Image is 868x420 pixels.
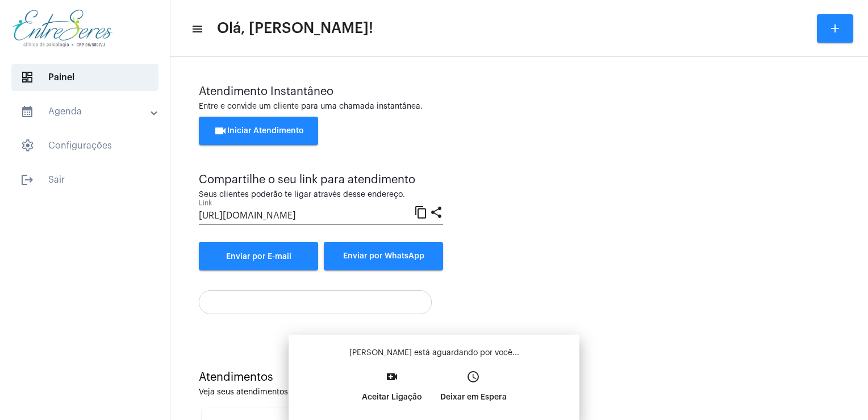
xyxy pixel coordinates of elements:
[199,371,840,384] div: Atendimentos
[414,205,428,219] mat-icon: content_copy
[11,166,158,193] span: Sair
[20,139,34,153] span: sidenav icon
[199,174,443,186] div: Compartilhe o seu link para atendimento
[440,387,507,407] p: Deixar em Espera
[343,252,424,260] span: Enviar por WhatsApp
[298,347,570,359] p: [PERSON_NAME] está aguardando por você...
[385,370,399,384] mat-icon: video_call
[20,105,34,118] mat-icon: sidenav icon
[199,85,840,98] div: Atendimento Instantâneo
[466,370,480,384] mat-icon: access_time
[20,71,34,84] span: sidenav icon
[226,253,291,261] span: Enviar por E-mail
[353,367,431,415] button: Aceitar Ligação
[11,64,158,91] span: Painel
[20,173,34,187] mat-icon: sidenav icon
[199,102,840,111] div: Entre e convide um cliente para uma chamada instantânea.
[199,388,840,397] div: Veja seus atendimentos em aberto.
[828,22,842,35] mat-icon: add
[191,22,202,36] mat-icon: sidenav icon
[217,19,373,38] span: Olá, [PERSON_NAME]!
[362,387,422,407] p: Aceitar Ligação
[214,124,227,138] mat-icon: videocam
[20,105,152,118] mat-panel-title: Agenda
[429,205,443,219] mat-icon: share
[199,191,443,199] div: Seus clientes poderão te ligar através desse endereço.
[11,132,158,159] span: Configurações
[431,367,516,415] button: Deixar em Espera
[9,6,115,51] img: aa27006a-a7e4-c883-abf8-315c10fe6841.png
[214,127,304,135] span: Iniciar Atendimento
